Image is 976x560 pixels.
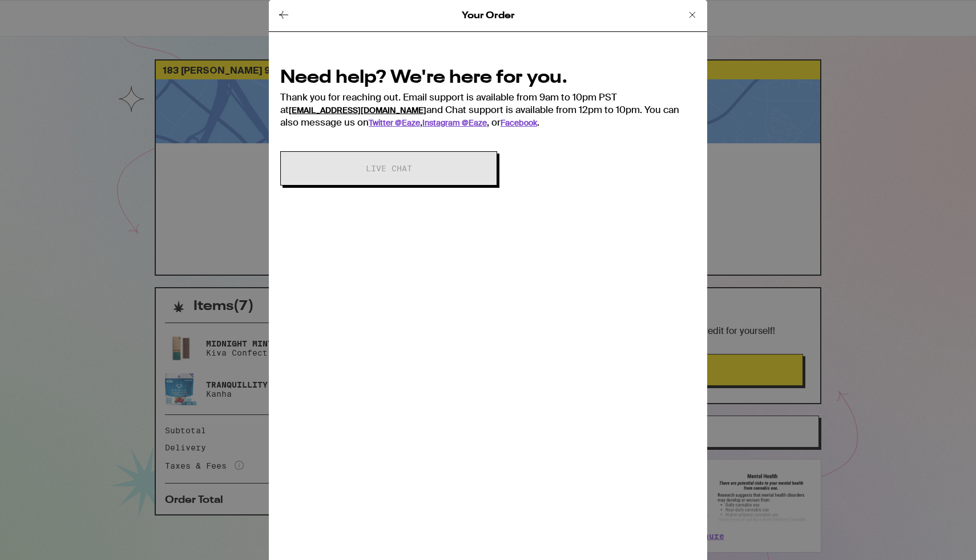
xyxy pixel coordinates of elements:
[280,65,696,128] div: Thank you for reaching out. Email support is available from 9am to 10pm PST at and Chat support i...
[422,118,487,128] a: Instagram @Eaze
[369,118,420,128] a: Twitter @Eaze
[280,65,696,91] h2: Need help? We're here for you.
[289,105,426,115] a: [EMAIL_ADDRESS][DOMAIN_NAME]
[280,151,497,186] button: Live Chat
[366,164,412,172] span: Live Chat
[501,118,537,128] a: Facebook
